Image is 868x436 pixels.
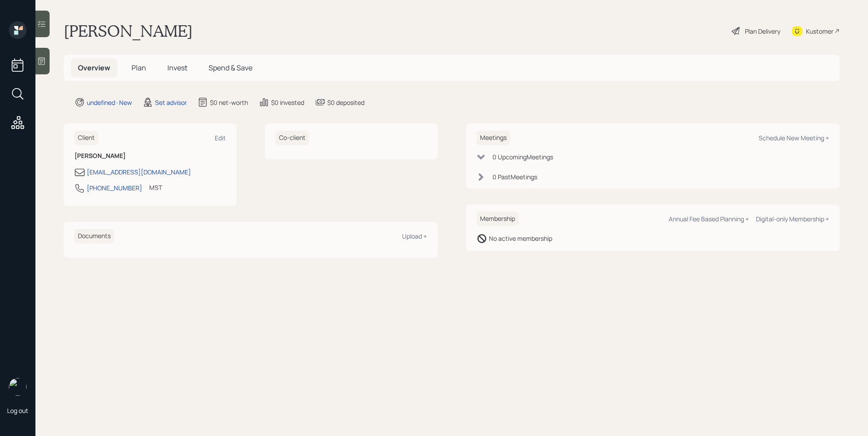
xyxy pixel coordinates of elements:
span: Plan [132,63,146,73]
div: Schedule New Meeting + [759,134,829,142]
span: Spend & Save [209,63,252,73]
div: [PHONE_NUMBER] [87,183,142,193]
div: 0 Upcoming Meeting s [492,152,553,162]
div: Annual Fee Based Planning + [669,215,749,223]
div: [EMAIL_ADDRESS][DOMAIN_NAME] [87,167,191,177]
div: Digital-only Membership + [756,215,829,223]
div: $0 deposited [327,98,364,107]
h6: Documents [74,229,114,243]
h6: [PERSON_NAME] [74,152,226,160]
span: Overview [78,63,110,73]
div: MST [149,183,162,192]
div: $0 net-worth [210,98,248,107]
div: Set advisor [155,98,187,107]
span: Invest [167,63,187,73]
div: No active membership [489,234,552,243]
div: Plan Delivery [745,27,780,36]
div: 0 Past Meeting s [492,172,537,181]
img: retirable_logo.png [9,378,27,396]
div: Log out [7,406,28,415]
h1: [PERSON_NAME] [64,21,193,41]
div: Edit [215,134,226,142]
h6: Co-client [275,131,309,145]
h6: Meetings [477,131,510,145]
h6: Membership [477,212,519,226]
h6: Client [74,131,98,145]
div: undefined · New [87,98,132,107]
div: $0 invested [271,98,304,107]
div: Upload + [402,232,427,240]
div: Kustomer [806,27,833,36]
